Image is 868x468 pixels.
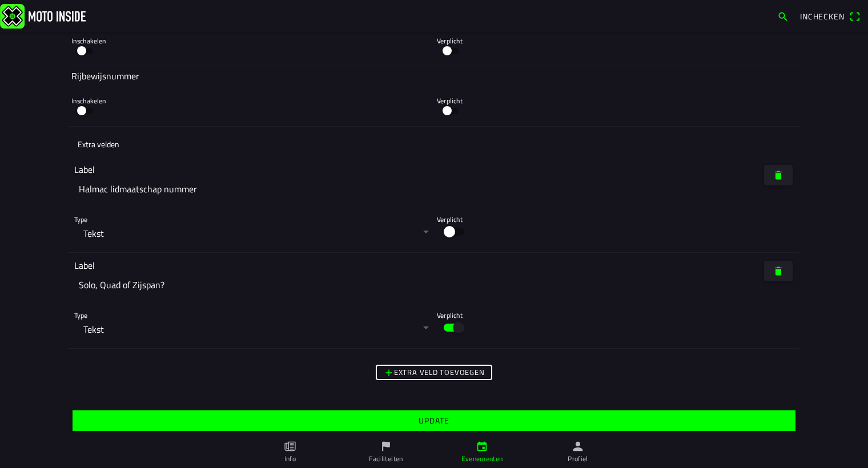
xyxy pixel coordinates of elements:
ion-label: Label [74,259,95,272]
ion-label: Faciliteiten [369,454,403,464]
ion-label: Verplicht [437,35,707,46]
a: search [771,6,794,26]
ion-col: Rijbewijsnummer [69,66,799,86]
ion-icon: person [572,440,584,453]
ion-text: Update [419,417,449,425]
ion-icon: flag [380,440,392,453]
a: Incheckenqr scanner [794,6,866,26]
ion-label: Evenementen [461,454,503,464]
ion-label: Verplicht [437,214,705,224]
ion-button: Extra veld toevoegen [376,365,492,380]
ion-label: Inschakelen [71,35,341,46]
input: Geef dit veld een naam [74,272,431,297]
ion-label: Type [74,310,342,320]
span: Inchecken [800,10,845,22]
ion-label: Inschakelen [71,95,341,106]
ion-label: Verplicht [437,310,705,320]
ion-label: Extra velden [78,138,119,150]
ion-icon: paper [284,440,296,453]
input: Geef dit veld een naam [74,176,431,201]
ion-label: Profiel [568,454,588,464]
ion-icon: calendar [476,440,488,453]
ion-label: Label [74,163,95,176]
ion-label: Verplicht [437,95,707,106]
ion-label: Info [284,454,296,464]
ion-label: Type [74,214,342,224]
